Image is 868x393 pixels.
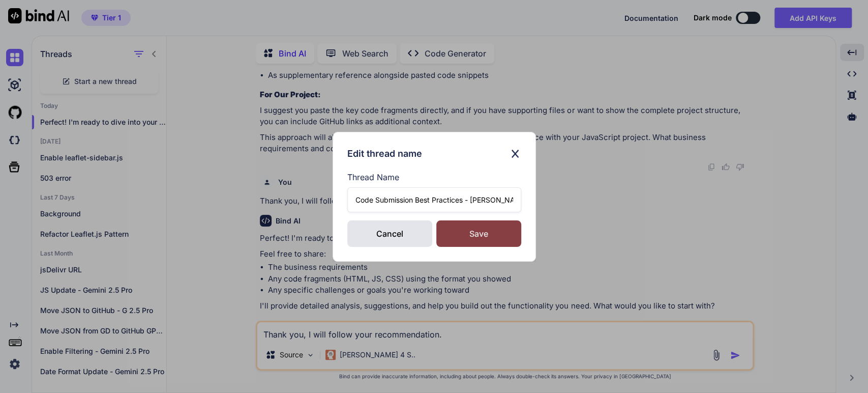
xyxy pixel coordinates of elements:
div: Cancel [347,220,432,247]
h3: Edit thread name [347,147,422,161]
input: Enter new thread name [347,187,521,212]
label: Thread Name [347,171,521,183]
img: close [509,147,521,161]
div: Save [436,220,521,247]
